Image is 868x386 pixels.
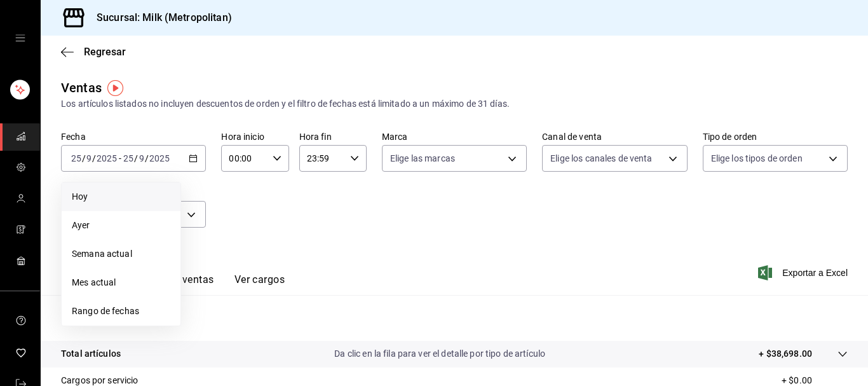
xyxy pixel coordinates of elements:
[72,247,170,261] span: Semana actual
[145,153,149,163] span: /
[72,276,170,289] span: Mes actual
[390,152,455,165] span: Elige las marcas
[711,152,803,165] span: Elige los tipos de orden
[382,132,527,141] label: Marca
[134,153,138,163] span: /
[61,97,848,111] div: Los artículos listados no incluyen descuentos de orden y el filtro de fechas está limitado a un m...
[164,273,214,295] button: Ver ventas
[96,153,118,163] input: ----
[542,132,687,141] label: Canal de venta
[149,153,170,163] input: ----
[86,10,232,25] h3: Sucursal: Milk (Metropolitan)
[61,46,126,58] button: Regresar
[92,153,96,163] span: /
[71,153,82,163] input: --
[123,153,134,163] input: --
[15,33,25,43] button: open drawer
[234,273,285,295] button: Ver cargos
[72,219,170,232] span: Ayer
[299,132,367,141] label: Hora fin
[84,46,126,58] span: Regresar
[81,273,285,295] div: navigation tabs
[72,305,170,318] span: Rango de fechas
[61,347,121,361] p: Total artículos
[334,347,545,361] p: Da clic en la fila para ver el detalle por tipo de artículo
[550,152,652,165] span: Elige los canales de venta
[61,132,206,141] label: Fecha
[759,347,812,361] p: + $38,698.00
[61,78,102,97] div: Ventas
[761,265,848,280] button: Exportar a Excel
[139,153,145,163] input: --
[221,132,288,141] label: Hora inicio
[703,132,848,141] label: Tipo de orden
[107,80,123,96] img: Tooltip marker
[86,153,92,163] input: --
[72,190,170,203] span: Hoy
[82,153,86,163] span: /
[119,153,121,163] span: -
[61,310,848,326] p: Resumen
